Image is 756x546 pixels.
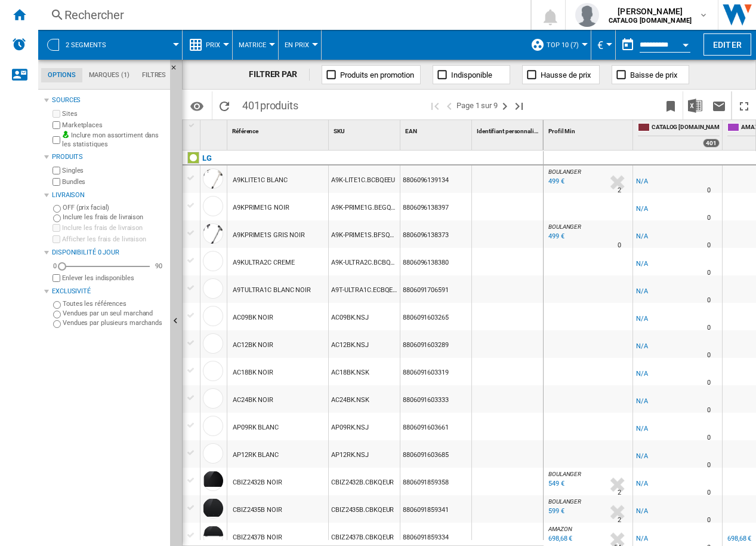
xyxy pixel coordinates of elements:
div: N/A [636,176,648,188]
span: € [597,39,603,51]
div: N/A [636,368,648,380]
span: produits [260,99,298,112]
div: A9KLITE1C BLANC [233,167,288,194]
input: OFF (prix facial) [53,205,61,213]
span: 2 segments [66,41,106,49]
div: 8806091859341 [400,495,471,523]
div: N/A [636,258,648,270]
div: 90 [152,262,165,271]
div: Délai de livraison : 0 jour [707,487,711,499]
button: Indisponible [433,65,510,84]
div: AC24BK NOIR [233,387,273,414]
div: AC24BK.NSK [329,385,400,413]
button: Open calendar [675,32,696,54]
span: Prix [206,41,220,49]
span: Identifiant personnalisé [477,128,540,134]
input: Singles [53,167,60,174]
button: En Prix [285,30,315,60]
div: Référence Sort None [230,120,328,139]
span: Baisse de prix [630,70,677,79]
label: Afficher les frais de livraison [62,235,165,244]
div: Délai de livraison : 0 jour [707,459,711,471]
div: Sources [52,96,165,105]
label: Inclure les frais de livraison [62,223,165,232]
span: Page 1 sur 9 [456,91,498,119]
button: Matrice [239,30,272,60]
button: >Page précédente [442,91,456,119]
div: 2 segments [44,30,176,60]
div: Top 10 (7) [530,30,585,60]
input: Vendues par plusieurs marchands [53,320,61,328]
div: N/A [636,231,648,243]
img: profile.jpg [575,3,599,27]
md-tab-item: Marques (1) [82,68,135,82]
md-menu: Currency [591,30,616,60]
div: Délai de livraison : 2 jours [618,514,621,526]
div: SKU Sort None [331,120,400,139]
input: Sites [53,110,60,118]
div: N/A [636,313,648,325]
div: AP09RK.NSJ [329,413,400,440]
div: Sort None [331,120,400,139]
div: A9KPRIME1G NOIR [233,194,289,222]
div: Délai de livraison : 0 jour [707,432,711,444]
button: Envoyer ce rapport par email [707,91,731,119]
div: 8806096139134 [400,165,471,193]
md-tab-item: Options [41,68,82,82]
div: 8806096138397 [400,193,471,220]
div: AP12RK.NSJ [329,440,400,468]
button: Plein écran [732,91,756,119]
div: Sort None [203,120,227,139]
span: AMAZON [548,526,572,532]
div: A9K-ULTRA2C.BCBQEEU [329,248,400,275]
span: BOULANGER [548,168,581,175]
div: 401 offers sold by CATALOG LG.FR [703,139,720,148]
input: Inclure mon assortiment dans les statistiques [53,133,60,148]
span: En Prix [285,41,309,49]
button: Prix [206,30,226,60]
label: Toutes les références [63,299,165,308]
div: N/A [636,450,648,462]
span: SKU [334,128,345,134]
span: EAN [405,128,417,134]
div: 8806091603333 [400,385,471,413]
label: Singles [62,166,165,175]
div: Sort None [230,120,328,139]
div: A9T-ULTRA1C.ECBQEEU [329,275,400,303]
div: Prix [189,30,226,60]
img: excel-24x24.png [688,99,702,113]
div: 698,68 € [727,535,751,542]
div: AC09BK NOIR [233,304,273,332]
div: Sort None [474,120,543,139]
div: AP12RK BLANC [233,441,279,469]
div: € [597,30,609,60]
span: CATALOG [DOMAIN_NAME] [652,123,720,133]
div: A9TULTRA1C BLANC NOIR [233,277,311,304]
b: CATALOG [DOMAIN_NAME] [609,17,692,24]
md-tab-item: Filtres [135,68,172,82]
div: AC18BK NOIR [233,359,273,387]
div: N/A [636,395,648,407]
button: Hausse de prix [522,65,600,84]
span: Matrice [239,41,266,49]
div: Mise à jour : lundi 15 septembre 2025 01:15 [547,533,572,545]
span: BOULANGER [548,498,581,505]
div: CATALOG [DOMAIN_NAME] 401 offers sold by CATALOG LG.FR [635,120,722,150]
div: 698,68 € [726,533,751,545]
div: AC12BK.NSJ [329,330,400,358]
div: N/A [636,341,648,352]
label: Sites [62,109,165,118]
div: Délai de livraison : 0 jour [707,267,711,279]
input: Marketplaces [53,121,60,129]
input: Toutes les références [53,301,61,309]
label: Vendues par plusieurs marchands [63,318,165,327]
span: 401 [236,91,304,116]
div: Délai de livraison : 0 jour [707,295,711,306]
div: 8806091603685 [400,440,471,468]
div: Délai de livraison : 0 jour [707,349,711,361]
button: Créer un favoris [659,91,683,119]
div: N/A [636,533,648,545]
div: Livraison [52,191,165,200]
